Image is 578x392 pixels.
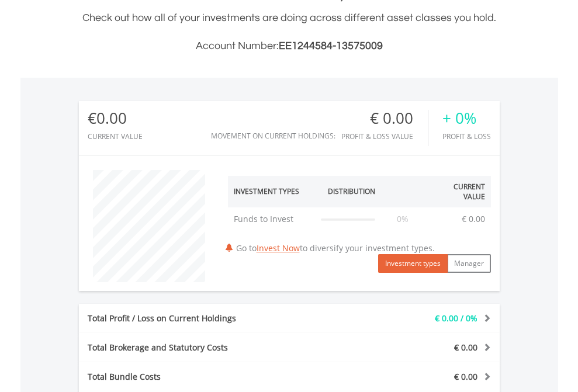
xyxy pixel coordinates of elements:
div: Check out how all of your investments are doing across different asset classes you hold. [79,10,500,54]
button: Manager [447,254,491,273]
th: Current Value [425,176,491,207]
div: Movement on Current Holdings: [211,132,335,140]
button: Investment types [378,254,448,273]
div: €0.00 [88,110,143,127]
div: Total Profit / Loss on Current Holdings [79,313,324,324]
div: Distribution [328,186,375,196]
th: Investment Types [228,176,316,207]
td: 0% [381,207,425,231]
span: EE1244584-13575009 [279,40,383,51]
span: € 0.00 [454,371,477,382]
div: Total Bundle Costs [79,371,324,383]
a: Invest Now [257,242,300,254]
td: Funds to Invest [228,207,316,231]
span: € 0.00 / 0% [435,313,477,324]
div: CURRENT VALUE [88,133,143,140]
div: Total Brokerage and Statutory Costs [79,342,324,353]
div: Profit & Loss [442,133,491,140]
div: Profit & Loss Value [341,133,428,140]
div: + 0% [442,110,491,127]
div: Go to to diversify your investment types. [219,164,500,273]
div: € 0.00 [341,110,428,127]
h3: Account Number: [79,38,500,54]
td: € 0.00 [456,207,491,231]
span: € 0.00 [454,342,477,353]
